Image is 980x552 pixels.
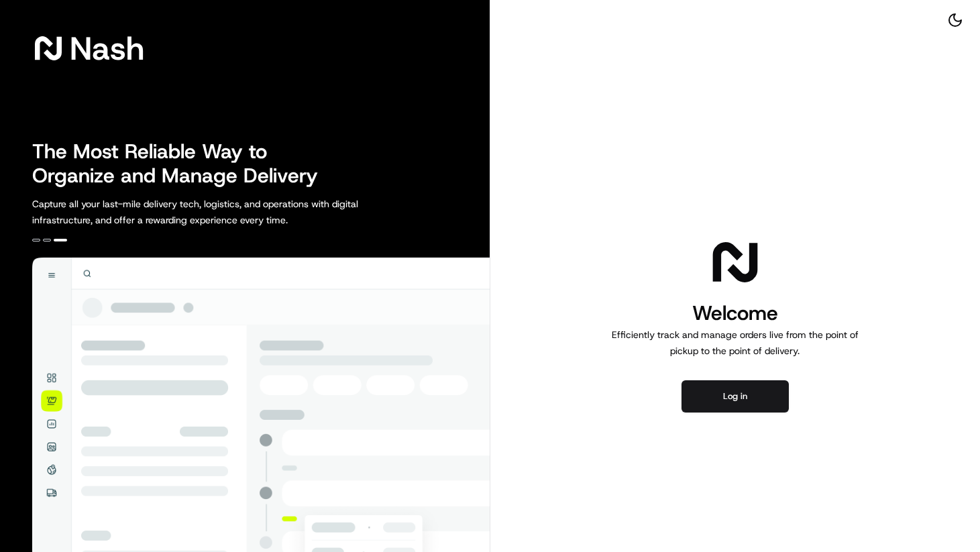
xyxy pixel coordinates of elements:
[606,300,864,327] h1: Welcome
[606,327,864,359] p: Efficiently track and manage orders live from the point of pickup to the point of delivery.
[32,196,419,228] p: Capture all your last-mile delivery tech, logistics, and operations with digital infrastructure, ...
[682,380,789,412] button: Log in
[70,35,144,62] span: Nash
[32,140,333,188] h2: The Most Reliable Way to Organize and Manage Delivery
